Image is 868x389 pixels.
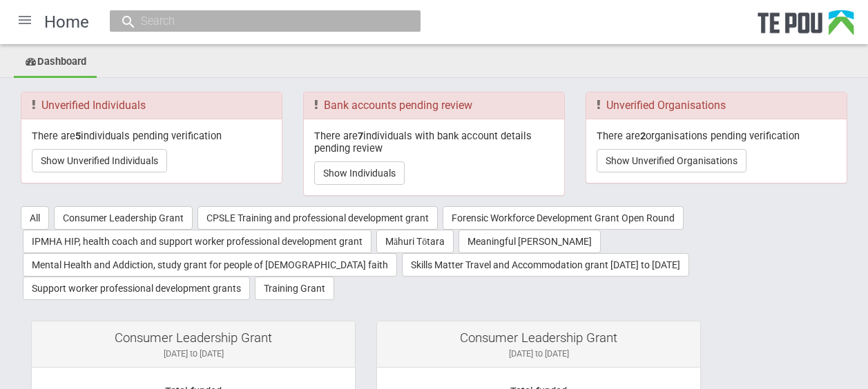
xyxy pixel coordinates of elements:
button: Support worker professional development grants [23,277,250,300]
div: Consumer Leadership Grant [42,332,345,344]
button: Training Grant [255,277,334,300]
button: IPMHA HIP, health coach and support worker professional development grant [23,230,372,253]
b: 2 [640,130,646,142]
b: 5 [75,130,81,142]
button: Show Unverified Individuals [32,149,167,172]
button: All [21,206,49,230]
button: Show Individuals [314,161,405,185]
p: There are individuals pending verification [32,130,271,142]
b: 7 [358,130,363,142]
input: Search [137,14,380,28]
p: There are individuals with bank account details pending review [314,130,554,155]
h3: Bank accounts pending review [314,99,554,112]
div: Consumer Leadership Grant [387,332,690,344]
p: There are organisations pending verification [597,130,836,142]
button: Forensic Workforce Development Grant Open Round [443,206,684,230]
h3: Unverified Organisations [597,99,836,112]
button: Skills Matter Travel and Accommodation grant [DATE] to [DATE] [402,253,689,277]
div: [DATE] to [DATE] [387,348,690,360]
button: Show Unverified Organisations [597,149,746,172]
h3: Unverified Individuals [32,99,271,112]
button: Māhuri Tōtara [376,230,454,253]
button: Meaningful [PERSON_NAME] [459,230,601,253]
button: Mental Health and Addiction, study grant for people of [DEMOGRAPHIC_DATA] faith [23,253,397,277]
button: Consumer Leadership Grant [54,206,193,230]
button: CPSLE Training and professional development grant [197,206,438,230]
div: [DATE] to [DATE] [42,348,345,360]
a: Dashboard [14,48,97,78]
